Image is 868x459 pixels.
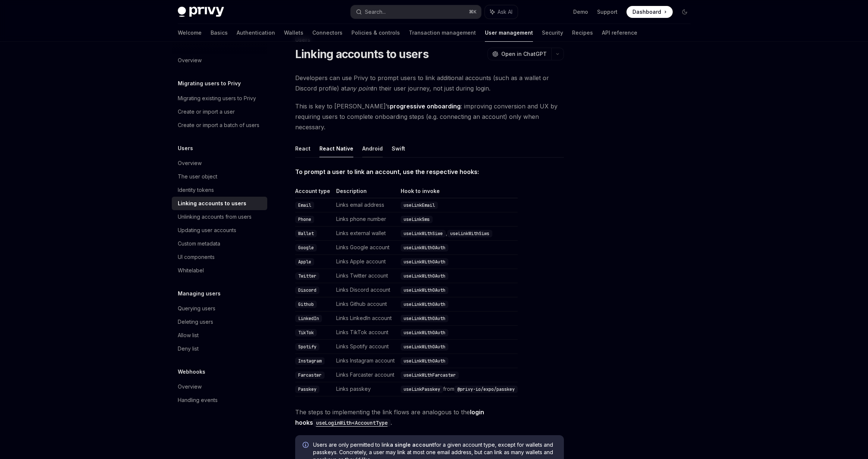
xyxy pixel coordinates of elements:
[542,24,563,42] a: Security
[295,315,322,322] code: LinkedIn
[498,8,512,16] span: Ask AI
[390,441,434,448] strong: a single account
[333,368,398,382] td: Links Farcaster account
[401,371,459,379] code: useLinkWithFarcaster
[178,317,213,326] div: Deleting users
[295,187,333,198] th: Account type
[172,342,267,355] a: Deny list
[333,283,398,297] td: Links Discord account
[172,302,267,315] a: Querying users
[178,239,220,248] div: Custom metadata
[398,382,518,396] td: from
[172,92,267,105] a: Migrating existing users to Privy
[333,326,398,340] td: Links TikTok account
[401,287,448,294] code: useLinkWithOAuth
[295,244,317,251] code: Google
[172,170,267,183] a: The user object
[333,297,398,311] td: Links Github account
[597,8,618,16] a: Support
[346,85,372,92] em: any point
[172,118,267,132] a: Create or import a batch of users
[501,50,547,58] span: Open in ChatGPT
[401,329,448,336] code: useLinkWithOAuth
[401,244,448,251] code: useLinkWithOAuth
[178,266,204,275] div: Whitelabel
[333,187,398,198] th: Description
[178,226,236,235] div: Updating user accounts
[172,224,267,237] a: Updating user accounts
[178,199,246,208] div: Linking accounts to users
[295,301,317,308] code: Github
[295,168,479,175] strong: To prompt a user to link an account, use the respective hooks:
[172,183,267,197] a: Identity tokens
[178,94,256,103] div: Migrating existing users to Privy
[469,9,477,15] span: ⌘ K
[178,121,259,130] div: Create or import a batch of users
[295,230,317,237] code: Wallet
[398,187,518,198] th: Hook to invoke
[178,79,241,88] h5: Migrating users to Privy
[178,396,218,405] div: Handling events
[333,255,398,269] td: Links Apple account
[485,24,533,42] a: User management
[485,5,518,19] button: Ask AI
[295,216,314,223] code: Phone
[172,380,267,393] a: Overview
[295,73,564,94] span: Developers can use Privy to prompt users to link additional accounts (such as a wallet or Discord...
[295,202,314,209] code: Email
[172,54,267,67] a: Overview
[172,264,267,277] a: Whitelabel
[295,386,319,393] code: Passkey
[401,301,448,308] code: useLinkWithOAuth
[172,393,267,407] a: Handling events
[295,272,319,280] code: Twitter
[333,354,398,368] td: Links Instagram account
[178,331,199,340] div: Allow list
[632,8,661,16] span: Dashboard
[679,6,691,18] button: Toggle dark mode
[237,24,275,42] a: Authentication
[178,382,202,391] div: Overview
[295,343,319,351] code: Spotify
[178,172,217,181] div: The user object
[295,140,310,157] button: React
[178,212,252,221] div: Unlinking accounts from users
[295,357,325,365] code: Instagram
[172,105,267,118] a: Create or import a user
[392,140,405,157] button: Swift
[365,7,386,16] div: Search...
[319,140,353,157] button: React Native
[401,315,448,322] code: useLinkWithOAuth
[626,6,673,18] a: Dashboard
[333,227,398,241] td: Links external wallet
[172,156,267,170] a: Overview
[284,24,303,42] a: Wallets
[295,47,429,61] h1: Linking accounts to users
[178,253,215,262] div: UI components
[333,212,398,227] td: Links phone number
[295,287,319,294] code: Discord
[401,272,448,280] code: useLinkWithOAuth
[333,382,398,396] td: Links passkey
[401,258,448,266] code: useLinkWithOAuth
[487,48,551,60] button: Open in ChatGPT
[178,186,214,194] div: Identity tokens
[178,344,199,353] div: Deny list
[409,24,476,42] a: Transaction management
[313,419,391,427] code: useLoginWith<AccountType
[401,230,446,237] code: useLinkWithSiwe
[454,386,518,393] code: @privy-io/expo/passkey
[172,197,267,210] a: Linking accounts to users
[401,202,438,209] code: useLinkEmail
[351,24,400,42] a: Policies & controls
[401,216,433,223] code: useLinkSms
[178,56,202,65] div: Overview
[178,7,224,17] img: dark logo
[295,407,564,428] span: The steps to implementing the link flows are analogous to the .
[295,258,314,266] code: Apple
[573,8,588,16] a: Demo
[333,198,398,212] td: Links email address
[333,311,398,326] td: Links LinkedIn account
[333,340,398,354] td: Links Spotify account
[295,408,484,426] a: login hooksuseLoginWith<AccountType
